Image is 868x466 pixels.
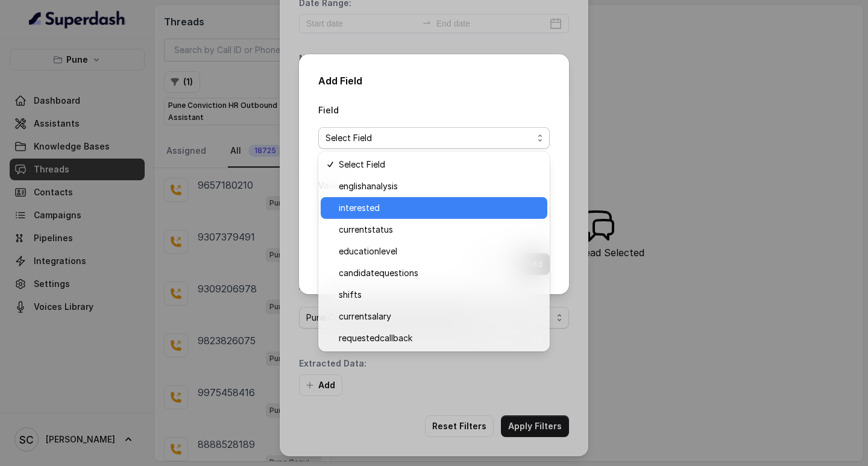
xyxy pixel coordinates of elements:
span: Select Field [325,131,533,145]
span: currentsalary [339,309,540,324]
span: candidatequestions [339,266,540,280]
span: Select Field [339,157,540,172]
span: currentstatus [339,222,540,237]
div: Select Field [318,151,550,351]
span: educationlevel [339,244,540,259]
span: interested [339,201,540,215]
button: Select Field [318,127,550,149]
span: englishanalysis [339,179,540,194]
span: shifts [339,288,540,302]
span: requestedcallback [339,331,540,345]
